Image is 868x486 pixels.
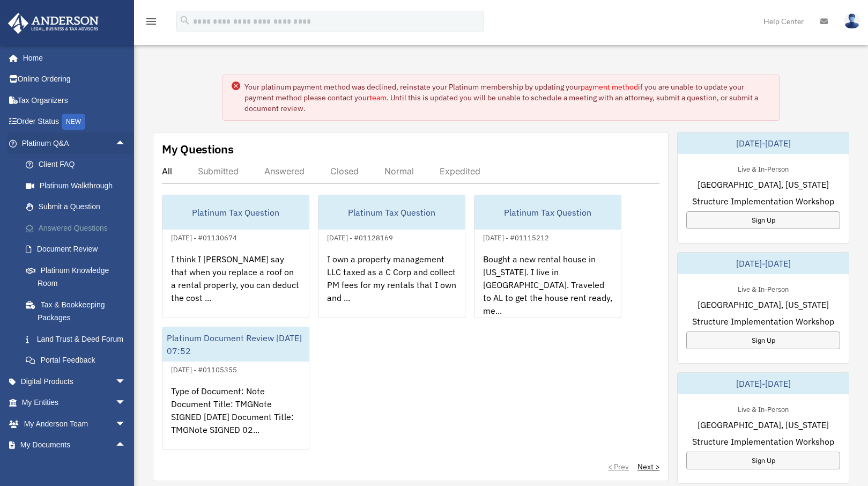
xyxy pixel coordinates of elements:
div: Answered [264,166,305,176]
div: [DATE] - #01128169 [318,231,402,242]
i: search [179,14,191,26]
div: [DATE] - #01105355 [162,363,246,374]
span: Structure Implementation Workshop [692,435,834,448]
a: Platinum Tax Question[DATE] - #01115212Bought a new rental house in [US_STATE]. I live in [GEOGRA... [474,195,621,318]
div: Bought a new rental house in [US_STATE]. I live in [GEOGRAPHIC_DATA]. Traveled to AL to get the h... [474,244,621,328]
div: Platinum Document Review [DATE] 07:52 [162,327,309,362]
span: Structure Implementation Workshop [692,315,834,328]
div: My Questions [162,141,234,157]
div: NEW [62,114,85,130]
a: My Anderson Teamarrow_drop_down [8,413,142,435]
span: [GEOGRAPHIC_DATA], [US_STATE] [698,298,829,311]
img: Anderson Advisors Platinum Portal [5,13,102,34]
a: Platinum Document Review [DATE] 07:52[DATE] - #01105355Type of Document: Note Document Title: TMG... [162,327,309,450]
a: Platinum Knowledge Room [15,260,142,294]
a: Sign Up [686,211,840,229]
span: arrow_drop_up [115,435,137,456]
a: Digital Productsarrow_drop_down [8,371,142,392]
a: Platinum Walkthrough [15,175,142,196]
a: Online Ordering [8,69,142,90]
span: arrow_drop_up [115,132,137,154]
a: Answered Questions [15,217,142,239]
div: Closed [330,166,359,176]
div: Live & In-Person [729,283,797,294]
a: Order StatusNEW [8,111,142,133]
div: Live & In-Person [729,163,797,174]
div: [DATE] - #01115212 [474,231,558,242]
i: menu [145,15,158,28]
div: [DATE]-[DATE] [678,373,849,394]
a: Home [8,47,137,69]
a: My Documentsarrow_drop_up [8,435,142,456]
a: Platinum Tax Question[DATE] - #01128169I own a property management LLC taxed as a C Corp and coll... [318,195,465,318]
span: [GEOGRAPHIC_DATA], [US_STATE] [698,178,829,191]
img: User Pic [844,13,860,29]
a: team [369,93,387,102]
a: Submit a Question [15,196,142,218]
div: All [162,166,172,176]
div: I own a property management LLC taxed as a C Corp and collect PM fees for my rentals that I own a... [318,244,465,328]
a: Sign Up [686,332,840,349]
a: Next > [637,461,659,472]
div: Submitted [198,166,239,176]
a: Document Review [15,239,142,260]
div: Platinum Tax Question [318,195,465,230]
div: [DATE]-[DATE] [678,132,849,154]
span: arrow_drop_down [115,413,137,435]
div: Your platinum payment method was declined, reinstate your Platinum membership by updating your if... [244,82,770,114]
div: Type of Document: Note Document Title: TMGNote SIGNED [DATE] Document Title: TMGNote SIGNED 02... [162,376,309,460]
div: Platinum Tax Question [474,195,621,230]
a: My Entitiesarrow_drop_down [8,392,142,414]
span: arrow_drop_down [115,371,137,393]
div: Live & In-Person [729,403,797,414]
a: Platinum Tax Question[DATE] - #01130674I think I [PERSON_NAME] say that when you replace a roof o... [162,195,309,318]
div: Normal [384,166,414,176]
a: menu [145,19,158,28]
div: [DATE] - #01130674 [162,231,246,242]
div: Expedited [440,166,480,176]
span: [GEOGRAPHIC_DATA], [US_STATE] [698,418,829,431]
a: Platinum Q&Aarrow_drop_up [8,132,142,154]
span: Structure Implementation Workshop [692,195,834,208]
a: Sign Up [686,452,840,469]
div: I think I [PERSON_NAME] say that when you replace a roof on a rental property, you can deduct the... [162,244,309,328]
a: Tax Organizers [8,90,142,111]
a: Portal Feedback [15,350,142,371]
div: [DATE]-[DATE] [678,253,849,274]
a: Tax & Bookkeeping Packages [15,294,142,328]
a: Client FAQ [15,154,142,175]
span: arrow_drop_down [115,392,137,414]
div: Platinum Tax Question [162,195,309,230]
a: Land Trust & Deed Forum [15,328,142,350]
a: payment method [581,82,638,92]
